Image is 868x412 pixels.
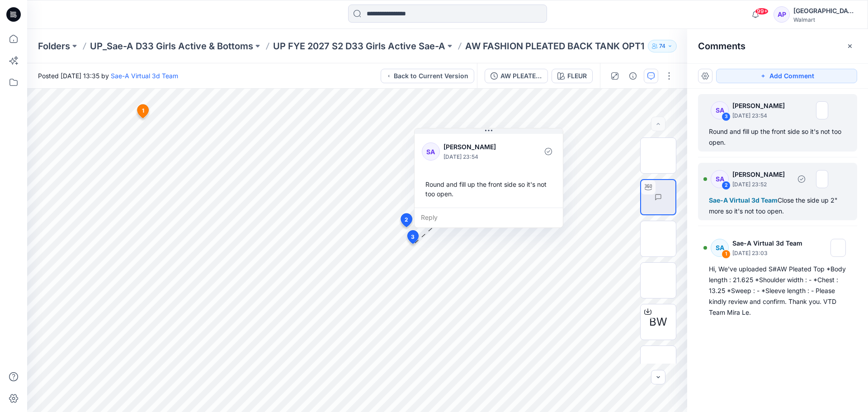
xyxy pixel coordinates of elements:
[711,170,729,188] div: SA
[732,249,805,258] p: [DATE] 23:03
[722,250,731,259] div: 1
[732,180,791,189] p: [DATE] 23:52
[38,71,178,81] span: Posted [DATE] 13:35 by
[273,40,445,52] a: UP FYE 2027 S2 D33 Girls Active Sae-A
[465,40,644,52] p: AW FASHION PLEATED BACK TANK OPT1
[90,40,253,52] a: UP_Sae-A D33 Girls Active & Bottoms
[793,16,857,23] div: Walmart
[711,239,729,257] div: SA
[659,41,665,51] p: 74
[709,264,846,318] div: Hi, We've uploaded S#AW Pleated Top *Body length : 21.625 *Shoulder width : - *Chest : 13.25 *Swe...
[755,8,769,15] span: 99+
[422,142,440,161] div: SA
[142,107,144,115] span: 1
[732,238,805,249] p: Sae-A Virtual 3d Team
[732,111,791,120] p: [DATE] 23:54
[567,71,587,81] div: FLEUR
[722,181,731,190] div: 2
[411,233,415,241] span: 3
[709,196,778,204] span: Sae-A Virtual 3d Team
[774,6,790,23] div: AP
[732,100,791,111] p: [PERSON_NAME]
[422,176,556,202] div: Round and fill up the front side so it's not too open.
[38,40,70,52] a: Folders
[415,208,563,227] div: Reply
[732,169,791,180] p: [PERSON_NAME]
[500,71,542,81] div: AW PLEATED TOP_FULL COLORWAYS
[716,69,857,83] button: Add Comment
[485,69,548,83] button: AW PLEATED TOP_FULL COLORWAYS
[709,195,846,217] div: Close the side up 2" more so it's not too open.
[722,112,731,121] div: 3
[111,72,178,80] a: Sae-A Virtual 3d Team
[649,314,667,330] span: BW
[711,101,729,119] div: SA
[443,142,517,152] p: [PERSON_NAME]
[405,216,408,224] span: 2
[793,5,857,16] div: [GEOGRAPHIC_DATA]
[381,69,474,83] button: Back to Current Version
[552,69,593,83] button: FLEUR
[626,69,640,83] button: Details
[709,126,846,148] div: Round and fill up the front side so it's not too open.
[698,41,745,52] h2: Comments
[648,40,677,52] button: 74
[443,152,517,161] p: [DATE] 23:54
